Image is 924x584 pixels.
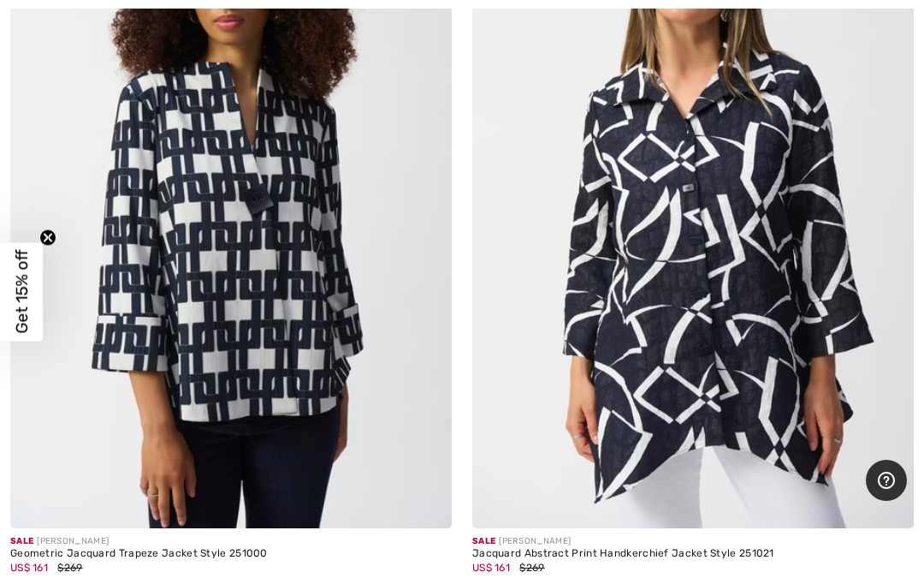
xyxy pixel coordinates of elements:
div: [PERSON_NAME] [10,535,452,548]
span: Sale [472,536,495,546]
iframe: Opens a widget where you can find more information [866,460,907,503]
div: [PERSON_NAME] [472,535,914,548]
span: Sale [10,536,33,546]
div: Jacquard Abstract Print Handkerchief Jacket Style 251021 [472,548,914,560]
div: Geometric Jacquard Trapeze Jacket Style 251000 [10,548,452,560]
button: Close teaser [39,229,56,247]
span: US$ 161 [10,562,48,574]
span: $269 [519,562,544,574]
span: $269 [57,562,82,574]
span: US$ 161 [472,562,510,574]
span: Get 15% off [12,250,32,334]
